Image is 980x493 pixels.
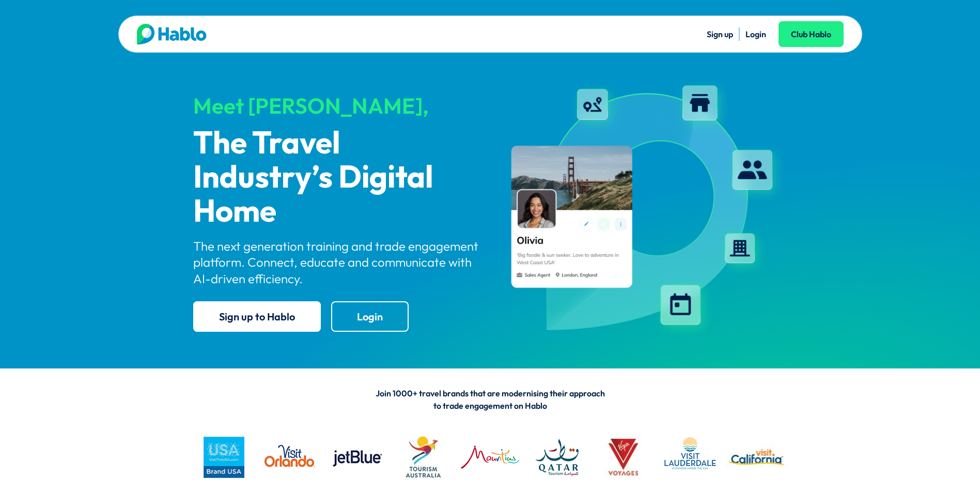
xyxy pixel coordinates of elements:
img: busa [193,426,255,488]
a: Sign up to Hablo [193,301,321,332]
p: The Travel Industry’s Digital Home [193,127,481,229]
img: LAUDERDALE [659,426,721,488]
div: Meet [PERSON_NAME], [193,94,481,118]
a: Sign up [707,29,733,39]
img: Tourism Australia [393,426,454,488]
a: Login [745,29,766,39]
img: VO [259,426,321,488]
a: Login [331,301,409,332]
img: MTPA [459,426,521,488]
a: Club Hablo [779,21,844,47]
img: VV logo [593,426,654,488]
img: hablo-profile-image [499,77,787,341]
img: Hablo logo main 2 [137,24,207,44]
img: jetblue [326,426,387,488]
p: The next generation training and trade engagement platform. Connect, educate and communicate with... [193,238,481,287]
img: vc logo [726,426,787,488]
img: QATAR [526,426,587,488]
span: Join 1000+ travel brands that are modernising their approach to trade engagement on Hablo [376,388,605,411]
